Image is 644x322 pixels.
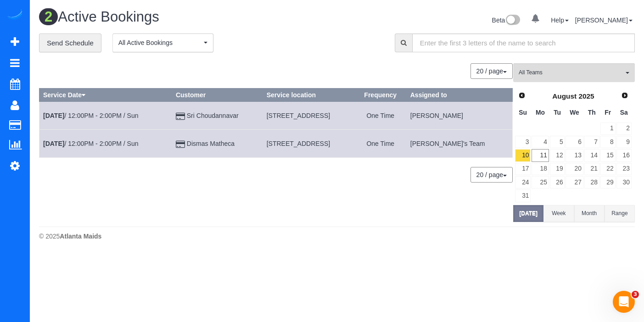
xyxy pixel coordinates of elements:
[519,69,623,77] span: All Teams
[566,136,583,148] a: 6
[515,189,531,202] a: 31
[566,163,583,175] a: 20
[616,149,632,161] a: 16
[550,136,565,148] a: 5
[600,163,616,175] a: 22
[600,136,616,148] a: 8
[39,8,58,25] span: 2
[513,205,543,222] button: [DATE]
[515,136,531,148] a: 3
[505,15,520,27] img: New interface
[616,163,632,175] a: 23
[187,112,239,119] a: Sri Choudannavar
[43,112,139,119] a: [DATE]/ 12:00PM - 2:00PM / Sun
[6,9,24,22] img: Automaid Logo
[550,163,565,175] a: 19
[532,149,549,161] a: 11
[536,109,545,116] span: Monday
[574,205,605,222] button: Month
[515,149,531,161] a: 10
[600,149,616,161] a: 15
[471,63,513,79] nav: Pagination navigation
[551,17,569,24] a: Help
[172,89,263,102] th: Customer
[613,291,635,313] iframe: Intercom live chat
[406,102,512,130] td: Assigned to
[39,232,635,241] div: © 2025
[354,102,406,130] td: Frequency
[584,149,599,161] a: 14
[470,167,513,183] button: 20 / page
[39,9,330,25] h1: Active Bookings
[263,89,354,102] th: Service location
[118,38,202,47] span: All Active Bookings
[43,140,139,147] a: [DATE]/ 12:00PM - 2:00PM / Sun
[492,17,521,24] a: Beta
[518,92,526,99] span: Prev
[566,149,583,161] a: 13
[39,89,172,102] th: Service Date
[620,109,628,116] span: Saturday
[267,112,330,119] span: [STREET_ADDRESS]
[519,109,527,116] span: Sunday
[588,109,596,116] span: Thursday
[267,140,330,147] span: [STREET_ADDRESS]
[354,130,406,158] td: Frequency
[471,167,513,183] nav: Pagination navigation
[60,233,101,240] strong: Atlanta Maids
[621,92,628,99] span: Next
[172,102,263,130] td: Customer
[532,163,549,175] a: 18
[470,63,513,79] button: 20 / page
[39,33,101,53] a: Send Schedule
[513,63,635,82] button: All Teams
[406,130,512,158] td: Assigned to
[584,136,599,148] a: 7
[187,140,235,147] a: Dismas Matheca
[605,109,611,116] span: Friday
[39,102,172,130] td: Schedule date
[43,112,64,119] b: [DATE]
[39,130,172,158] td: Schedule date
[566,176,583,189] a: 27
[616,122,632,135] a: 2
[406,89,512,102] th: Assigned to
[600,176,616,189] a: 29
[616,136,632,148] a: 9
[616,176,632,189] a: 30
[570,109,579,116] span: Wednesday
[513,63,635,78] ol: All Teams
[550,176,565,189] a: 26
[172,130,263,158] td: Customer
[412,33,635,52] input: Enter the first 3 letters of the name to search
[112,33,213,52] button: All Active Bookings
[176,141,185,148] i: Credit Card Payment
[550,149,565,161] a: 12
[605,205,635,222] button: Range
[584,176,599,189] a: 28
[532,136,549,148] a: 4
[600,122,616,135] a: 1
[263,102,354,130] td: Service location
[532,176,549,189] a: 25
[584,163,599,175] a: 21
[515,176,531,189] a: 24
[552,92,577,100] span: August
[43,140,64,147] b: [DATE]
[515,89,528,102] a: Prev
[575,17,633,24] a: [PERSON_NAME]
[632,291,639,298] span: 3
[263,130,354,158] td: Service location
[618,89,631,102] a: Next
[554,109,561,116] span: Tuesday
[515,163,531,175] a: 17
[176,113,185,120] i: Credit Card Payment
[354,89,406,102] th: Frequency
[543,205,574,222] button: Week
[578,92,594,100] span: 2025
